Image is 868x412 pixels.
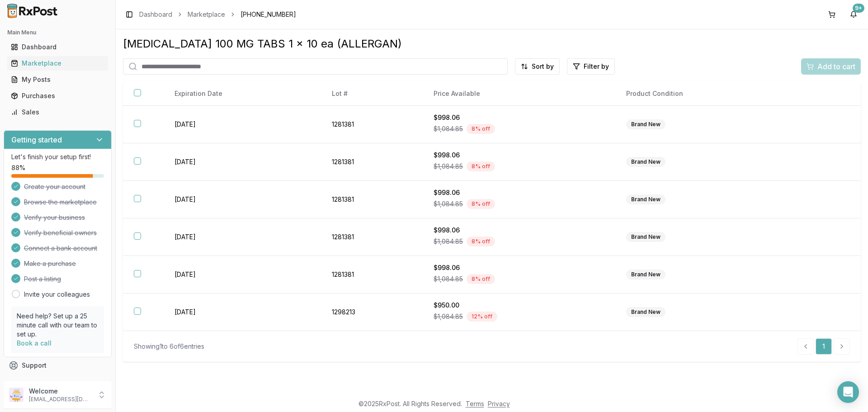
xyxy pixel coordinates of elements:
a: Privacy [488,400,510,407]
img: RxPost Logo [4,4,61,18]
button: Sort by [515,58,560,75]
span: Create your account [24,182,85,191]
td: [DATE] [164,143,321,181]
span: $1,084.85 [434,237,463,246]
div: $998.06 [434,263,604,272]
img: User avatar [9,388,24,402]
div: Purchases [11,91,104,100]
div: $998.06 [434,151,604,160]
span: Connect a bank account [24,244,97,253]
td: [DATE] [164,181,321,218]
div: 12 % off [467,312,497,322]
div: 9+ [853,4,864,13]
a: Sales [7,104,108,120]
th: Price Available [423,82,615,106]
h2: Main Menu [7,29,108,36]
span: [PHONE_NUMBER] [241,10,296,19]
span: Feedback [22,377,52,386]
td: 1281381 [321,181,423,218]
a: Marketplace [7,55,108,71]
div: 8 % off [467,237,495,246]
a: Purchases [7,88,108,104]
td: 1281381 [321,143,423,181]
p: Welcome [29,387,92,396]
th: Lot # [321,82,423,106]
a: Dashboard [139,10,172,19]
a: Terms [466,400,484,407]
button: 9+ [846,7,861,22]
div: Brand New [626,270,665,279]
nav: breadcrumb [139,10,296,19]
div: Showing 1 to 6 of 6 entries [134,342,204,351]
a: Marketplace [188,10,225,19]
div: 8 % off [467,199,495,209]
td: 1281381 [321,218,423,256]
td: [DATE] [164,294,321,331]
div: Brand New [626,119,665,129]
a: Book a call [17,339,52,347]
div: Brand New [626,194,665,204]
th: Expiration Date [164,82,321,106]
span: 88 % [11,163,25,172]
a: 1 [816,338,832,355]
td: [DATE] [164,218,321,256]
div: [MEDICAL_DATA] 100 MG TABS 1 x 10 ea (ALLERGAN) [123,37,861,51]
a: Invite your colleagues [24,290,90,299]
span: Browse the marketplace [24,198,97,207]
span: Filter by [584,62,609,71]
div: Dashboard [11,43,104,52]
div: 8 % off [467,274,495,284]
span: Make a purchase [24,259,76,268]
button: Support [4,357,112,374]
span: $1,084.85 [434,162,463,171]
h3: Getting started [11,134,62,145]
div: Marketplace [11,59,104,68]
div: $998.06 [434,113,604,122]
span: Verify your business [24,213,85,222]
span: $1,084.85 [434,275,463,284]
button: Purchases [4,89,112,103]
span: Post a listing [24,275,61,284]
button: Feedback [4,374,112,390]
div: Brand New [626,157,665,167]
span: $1,084.85 [434,312,463,321]
td: 1298213 [321,294,423,331]
a: Dashboard [7,39,108,55]
span: Sort by [532,62,554,71]
td: [DATE] [164,256,321,294]
p: [EMAIL_ADDRESS][DOMAIN_NAME] [29,396,92,403]
button: Sales [4,105,112,119]
div: Brand New [626,307,665,317]
button: Marketplace [4,56,112,71]
span: $1,084.85 [434,199,463,208]
span: Verify beneficial owners [24,228,97,237]
th: Product Condition [615,82,793,106]
td: [DATE] [164,106,321,143]
div: Open Intercom Messenger [837,381,859,403]
div: Sales [11,108,104,117]
button: Dashboard [4,40,112,54]
span: $1,084.85 [434,124,463,133]
div: $950.00 [434,301,604,310]
button: My Posts [4,72,112,87]
div: My Posts [11,75,104,84]
p: Let's finish your setup first! [11,152,104,161]
td: 1281381 [321,256,423,294]
button: Filter by [567,58,615,75]
p: Need help? Set up a 25 minute call with our team to set up. [17,312,99,339]
div: $998.06 [434,188,604,197]
div: $998.06 [434,226,604,235]
a: My Posts [7,71,108,88]
div: 8 % off [467,124,495,134]
td: 1281381 [321,106,423,143]
nav: pagination [797,338,850,355]
div: 8 % off [467,161,495,171]
div: Brand New [626,232,665,242]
